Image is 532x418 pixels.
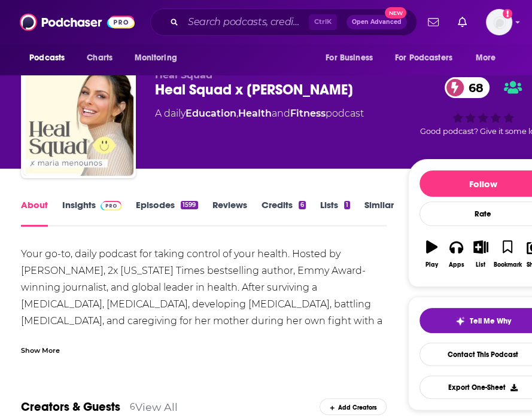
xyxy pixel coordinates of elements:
a: Reviews [212,199,247,227]
button: Play [419,233,444,276]
button: Bookmark [493,233,522,276]
a: 68 [445,77,490,98]
button: open menu [387,47,470,69]
img: tell me why sparkle [455,316,465,326]
a: Health [238,108,272,119]
span: Podcasts [29,50,65,66]
div: Apps [448,261,464,269]
button: open menu [21,47,80,69]
a: Education [186,108,236,119]
div: List [476,261,485,269]
span: Monitoring [134,50,177,66]
a: About [21,199,48,227]
a: Creators & Guests [21,399,120,414]
div: Play [425,261,438,269]
a: Episodes1599 [136,199,197,227]
span: Tell Me Why [470,316,511,326]
div: Add Creators [320,398,387,415]
img: Podchaser Pro [101,201,121,210]
div: 6 [130,401,135,412]
button: List [469,233,493,276]
span: Open Advanced [352,19,402,25]
img: User Profile [486,9,512,35]
button: open menu [467,47,511,69]
span: Charts [87,50,113,66]
input: Search podcasts, credits, & more... [183,13,309,32]
div: A daily podcast [155,106,364,121]
button: Apps [444,233,469,276]
button: open menu [317,47,388,69]
a: Charts [79,47,120,69]
svg: Add a profile image [503,9,512,19]
div: 1 [344,201,350,209]
a: Similar [364,199,394,227]
a: Credits6 [262,199,306,227]
img: Podchaser - Follow, Share and Rate Podcasts [20,11,135,33]
img: Heal Squad x Maria Menounos [23,66,133,176]
span: Logged in as nicole.koremenos [486,9,512,35]
a: Show notifications dropdown [423,12,443,32]
button: Open AdvancedNew [346,15,407,29]
span: Ctrl K [309,14,337,30]
span: , [236,108,238,119]
span: More [476,50,496,66]
button: open menu [126,47,192,69]
a: Lists1 [320,199,350,227]
a: Show notifications dropdown [453,12,472,32]
a: InsightsPodchaser Pro [62,199,121,227]
span: and [272,108,290,119]
span: New [385,7,406,19]
div: Search podcasts, credits, & more... [150,8,417,36]
div: 1599 [181,201,197,209]
span: For Podcasters [395,50,452,66]
button: Show profile menu [486,9,512,35]
a: View All [135,401,178,413]
span: 68 [457,77,490,98]
div: Bookmark [494,261,522,269]
a: Fitness [290,108,326,119]
span: For Business [326,50,373,66]
div: 6 [299,201,306,209]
